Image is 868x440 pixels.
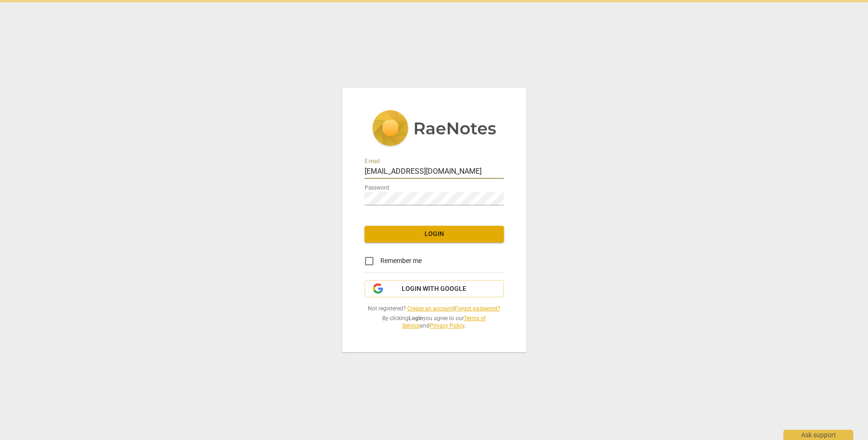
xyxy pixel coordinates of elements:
[365,305,504,313] span: Not registered? |
[365,158,380,164] label: E-mail
[402,284,466,294] span: Login with Google
[407,305,453,312] a: Create an account
[372,230,496,239] span: Login
[365,185,389,190] label: Password
[455,305,500,312] a: Forgot password?
[365,280,504,298] button: Login with Google
[783,430,853,440] div: Ask support
[430,322,464,329] a: Privacy Policy
[372,110,496,148] img: 5ac2273c67554f335776073100b6d88f.svg
[409,315,423,322] b: Login
[365,315,504,330] span: By clicking you agree to our and .
[380,256,422,266] span: Remember me
[365,226,504,243] button: Login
